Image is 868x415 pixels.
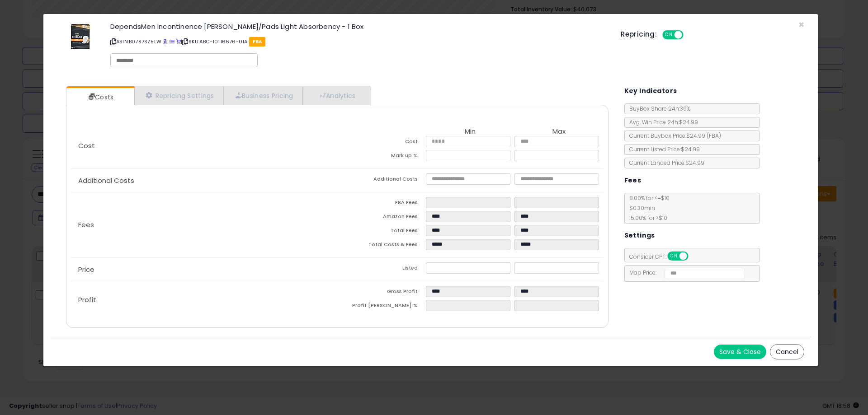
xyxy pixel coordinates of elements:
td: Gross Profit [337,286,426,300]
a: Costs [66,88,133,106]
span: OFF [687,252,701,260]
h5: Fees [624,175,642,186]
a: Your listing only [176,38,181,45]
p: Price [71,266,337,273]
td: Additional Costs [337,173,426,187]
p: Cost [71,142,337,149]
button: Cancel [770,344,804,359]
p: Fees [71,221,337,228]
span: 8.00 % for <= $10 [625,194,670,222]
p: ASIN: B07S7SZ5LW | SKU: ABC-10116676-01A [110,34,607,49]
span: 15.00 % for > $10 [625,214,667,222]
span: × [798,18,804,31]
span: $0.30 min [625,204,655,212]
span: ON [663,31,675,39]
td: FBA Fees [337,197,426,211]
span: Current Buybox Price: [625,132,721,140]
p: Additional Costs [71,177,337,184]
span: FBA [249,37,266,47]
span: $24.99 [686,132,721,140]
h3: DependsMen Incontinence [PERSON_NAME]/Pads Light Absorbency - 1 Box [110,23,607,30]
a: Analytics [303,86,370,105]
p: Profit [71,296,337,303]
span: BuyBox Share 24h: 39% [625,105,690,112]
td: Mark up % [337,150,426,164]
span: Map Price: [625,269,745,276]
span: ON [668,252,679,260]
span: Current Listed Price: $24.99 [625,145,700,153]
a: All offer listings [170,38,175,45]
span: Current Landed Price: $24.99 [625,159,704,167]
td: Total Costs & Fees [337,239,426,253]
button: Save & Close [714,345,766,359]
a: Repricing Settings [134,86,224,105]
h5: Settings [624,230,655,241]
img: 41D5HgVXUVL._SL60_.jpg [70,23,90,50]
a: Business Pricing [224,86,303,105]
span: OFF [682,31,697,39]
td: Amazon Fees [337,211,426,225]
td: Profit [PERSON_NAME] % [337,300,426,314]
td: Cost [337,136,426,150]
span: Avg. Win Price 24h: $24.99 [625,118,698,126]
th: Max [514,128,603,136]
td: Total Fees [337,225,426,239]
h5: Key Indicators [624,85,677,97]
span: ( FBA ) [707,132,721,140]
h5: Repricing: [621,31,657,38]
span: Consider CPT: [625,253,700,261]
th: Min [426,128,514,136]
a: BuyBox page [163,38,168,45]
td: Listed [337,262,426,276]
